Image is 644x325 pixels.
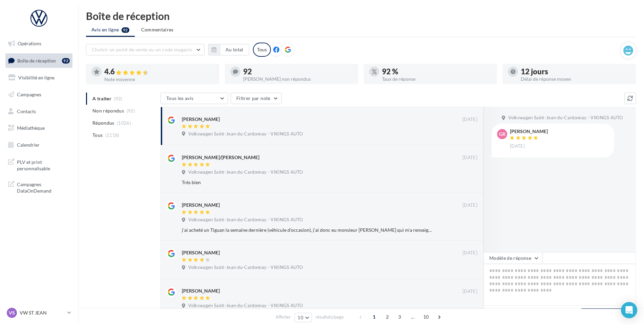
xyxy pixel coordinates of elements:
[253,43,271,57] div: Tous
[463,155,477,161] span: [DATE]
[92,132,103,139] span: Tous
[117,120,131,126] span: (1026)
[510,129,548,134] div: [PERSON_NAME]
[4,177,74,197] a: Campagnes DataOnDemand
[394,311,405,322] span: 3
[188,303,303,309] span: Volkswagen Saint-Jean-du-Cardonnay - VIKINGS AUTO
[463,289,477,295] span: [DATE]
[499,131,506,137] span: Gr
[182,287,220,294] div: [PERSON_NAME]
[86,11,636,21] div: Boîte de réception
[508,115,623,121] span: Volkswagen Saint-Jean-du-Cardonnay - VIKINGS AUTO
[188,131,303,137] span: Volkswagen Saint-Jean-du-Cardonnay - VIKINGS AUTO
[4,53,74,68] a: Boîte de réception92
[182,202,220,208] div: [PERSON_NAME]
[17,142,40,148] span: Calendrier
[86,44,205,55] button: Choisir un point de vente ou un code magasin
[521,68,630,75] div: 12 jours
[17,125,45,131] span: Médiathèque
[62,58,70,64] div: 92
[276,314,291,320] span: Afficher
[92,120,114,126] span: Répondus
[382,77,492,81] div: Taux de réponse
[463,250,477,256] span: [DATE]
[188,169,303,175] span: Volkswagen Saint-Jean-du-Cardonnay - VIKINGS AUTO
[463,202,477,208] span: [DATE]
[4,138,74,152] a: Calendrier
[382,68,492,75] div: 92 %
[295,313,312,322] button: 10
[4,121,74,135] a: Médiathèque
[369,311,380,322] span: 1
[182,116,220,123] div: [PERSON_NAME]
[17,92,41,97] span: Campagnes
[4,155,74,175] a: PLV et print personnalisable
[17,180,70,194] span: Campagnes DataOnDemand
[17,108,36,114] span: Contacts
[463,117,477,123] span: [DATE]
[231,93,282,104] button: Filtrer par note
[220,44,249,55] button: Au total
[141,26,174,33] span: Commentaires
[182,249,220,256] div: [PERSON_NAME]
[208,44,249,55] button: Au total
[4,87,74,102] a: Campagnes
[298,315,303,320] span: 10
[407,311,418,322] span: ...
[17,57,56,63] span: Boîte de réception
[316,314,344,320] span: résultats/page
[510,143,525,149] span: [DATE]
[243,77,353,81] div: [PERSON_NAME] non répondus
[382,311,393,322] span: 2
[104,68,214,76] div: 4.6
[421,311,432,322] span: 10
[521,77,630,81] div: Délai de réponse moyen
[188,265,303,271] span: Volkswagen Saint-Jean-du-Cardonnay - VIKINGS AUTO
[4,36,74,51] a: Opérations
[92,107,124,114] span: Non répondus
[104,77,214,82] div: Note moyenne
[484,252,542,264] button: Modèle de réponse
[105,132,120,138] span: (1118)
[17,157,70,172] span: PLV et print personnalisable
[4,104,74,119] a: Contacts
[621,302,637,318] div: Open Intercom Messenger
[18,75,55,80] span: Visibilité en ligne
[92,47,192,52] span: Choisir un point de vente ou un code magasin
[18,41,41,46] span: Opérations
[188,217,303,223] span: Volkswagen Saint-Jean-du-Cardonnay - VIKINGS AUTO
[20,309,65,316] p: VW ST JEAN
[127,108,135,114] span: (92)
[160,93,228,104] button: Tous les avis
[182,227,433,233] div: j'ai acheté un Tiguan la semaine dernière (véhicule d'occasion), j'ai donc eu monsieur [PERSON_NA...
[243,68,353,75] div: 92
[166,95,194,101] span: Tous les avis
[5,306,72,319] a: VS VW ST JEAN
[9,309,15,316] span: VS
[182,154,259,161] div: [PERSON_NAME]/[PERSON_NAME]
[4,71,74,85] a: Visibilité en ligne
[182,179,433,186] div: Très bien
